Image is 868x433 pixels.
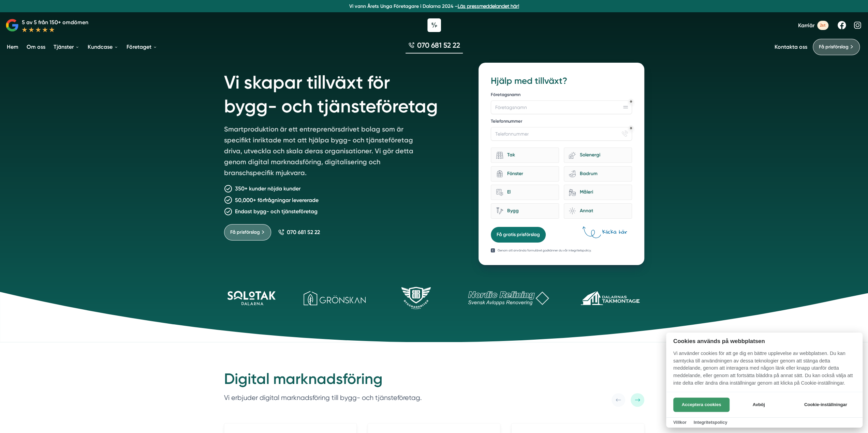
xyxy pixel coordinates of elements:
a: Villkor [673,420,687,425]
a: Integritetspolicy [693,420,727,425]
button: Cookie-inställningar [796,398,855,412]
button: Avböj [732,398,786,412]
p: Vi använder cookies för att ge dig en bättre upplevelse av webbplatsen. Du kan samtycka till anvä... [666,350,863,391]
button: Acceptera cookies [673,398,730,412]
h2: Cookies används på webbplatsen [666,338,863,344]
